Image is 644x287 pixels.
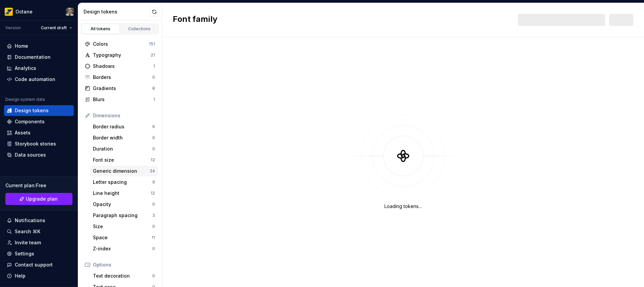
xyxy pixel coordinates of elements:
a: Storybook stories [4,138,74,149]
h2: Font family [173,14,217,26]
div: Paragraph spacing [93,212,152,219]
div: Settings [15,250,34,257]
div: 6 [152,124,155,129]
div: 0 [152,202,155,207]
div: Contact support [15,261,53,268]
span: Current draft [41,25,67,31]
span: Upgrade plan [26,196,58,202]
div: Opacity [93,201,152,208]
div: Shadows [93,63,153,70]
div: 21 [151,52,155,58]
a: Settings [4,248,74,259]
div: 12 [151,157,155,163]
a: Text decoration0 [90,271,158,281]
div: Z-index [93,245,152,252]
div: Border width [93,134,152,141]
a: Space11 [90,232,158,243]
a: Components [4,116,74,127]
img: Tiago [66,8,74,16]
div: Font size [93,157,151,163]
div: Space [93,234,152,241]
a: Invite team [4,237,74,248]
a: Upgrade plan [5,193,72,205]
a: Code automation [4,74,74,85]
div: Generic dimension [93,168,150,174]
a: Colors151 [82,39,158,49]
a: Documentation [4,52,74,63]
div: Help [15,273,25,279]
div: Border radius [93,123,152,130]
div: Duration [93,146,152,152]
div: Borders [93,74,152,81]
div: Size [93,223,152,230]
div: Analytics [15,65,36,72]
button: OctaneTiago [1,4,76,19]
div: 11 [152,235,155,240]
a: Letter spacing9 [90,177,158,188]
div: 1 [153,97,155,102]
button: Notifications [4,215,74,226]
div: Letter spacing [93,179,152,186]
div: Documentation [15,54,51,60]
div: Design system data [5,97,45,102]
a: Size0 [90,221,158,232]
div: Colors [93,41,149,47]
a: Shadows1 [82,61,158,72]
div: Text decoration [93,273,152,279]
a: Border width0 [90,132,158,143]
div: Code automation [15,76,55,83]
div: All tokens [84,26,117,32]
div: Loading tokens... [384,203,422,210]
div: Search ⌘K [15,228,40,235]
div: 0 [152,135,155,140]
a: Duration0 [90,143,158,154]
a: Blurs1 [82,94,158,105]
a: Paragraph spacing3 [90,210,158,221]
a: Typography21 [82,50,158,60]
div: 3 [152,213,155,218]
a: Analytics [4,63,74,74]
div: Version [5,25,21,31]
a: Data sources [4,150,74,160]
div: Typography [93,52,151,58]
button: Search ⌘K [4,226,74,237]
div: Home [15,43,28,49]
a: Opacity0 [90,199,158,210]
div: Data sources [15,152,46,158]
div: Octane [15,8,33,15]
a: Line height12 [90,188,158,199]
div: Current plan : Free [5,182,72,189]
a: Gradients8 [82,83,158,94]
a: Generic dimension34 [90,166,158,176]
a: Border radius6 [90,121,158,132]
a: Assets [4,127,74,138]
div: Blurs [93,96,153,103]
a: Borders0 [82,72,158,83]
div: Line height [93,190,151,197]
div: Design tokens [84,8,150,15]
div: Storybook stories [15,140,56,147]
div: 151 [149,41,155,47]
div: Components [15,118,45,125]
div: Options [93,261,155,268]
button: Help [4,271,74,281]
button: Contact support [4,259,74,270]
div: Dimensions [93,112,155,119]
div: 1 [153,64,155,69]
div: Design tokens [15,107,49,114]
div: Notifications [15,217,45,224]
img: e8093afa-4b23-4413-bf51-00cde92dbd3f.png [5,8,13,16]
button: Current draft [38,23,75,33]
div: 0 [152,246,155,251]
div: 0 [152,273,155,279]
div: 0 [152,146,155,152]
div: Assets [15,129,31,136]
div: Gradients [93,85,152,92]
a: Z-index0 [90,243,158,254]
div: 12 [151,191,155,196]
div: 9 [152,179,155,185]
a: Design tokens [4,105,74,116]
div: 34 [150,168,155,174]
a: Font size12 [90,155,158,165]
div: 0 [152,224,155,229]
